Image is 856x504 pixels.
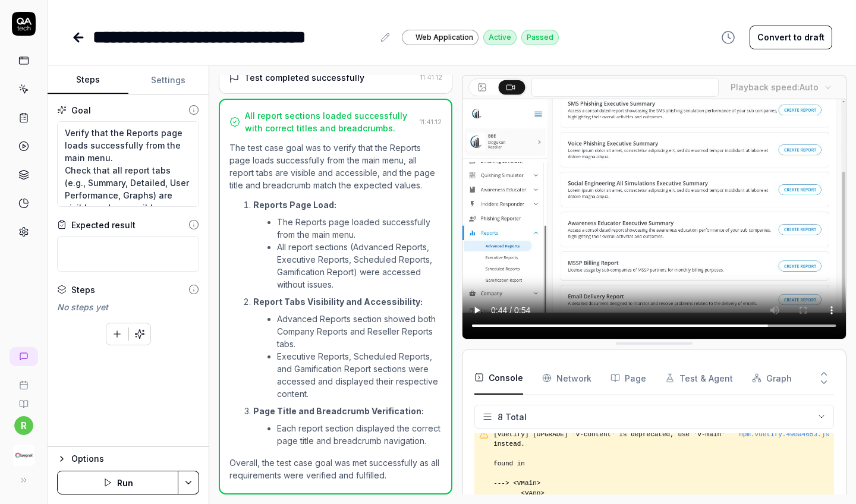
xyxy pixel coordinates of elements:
p: The test case goal was to verify that the Reports page loads successfully from the main menu, all... [229,141,442,191]
button: r [14,416,33,435]
button: Test & Agent [665,361,733,395]
button: Run [57,471,178,494]
li: The Reports page loaded successfully from the main menu. [277,216,442,241]
div: Options [71,452,199,466]
div: Expected result [71,219,136,231]
button: Options [57,452,199,466]
a: Web Application [402,29,479,45]
button: Convert to draft [750,26,832,49]
strong: Report Tabs Visibility and Accessibility: [253,297,423,307]
button: Graph [752,361,792,395]
div: Goal [71,104,91,116]
button: View version history [714,26,742,49]
li: Each report section displayed the correct page title and breadcrumb navigation. [277,422,442,447]
time: 11:41:12 [420,118,442,126]
div: Steps [71,283,95,296]
button: Steps [48,66,128,94]
a: New conversation [10,347,38,366]
div: No steps yet [57,301,199,313]
div: Playback speed: [731,81,819,93]
strong: Reports Page Load: [253,200,336,210]
strong: Page Title and Breadcrumb Verification: [253,406,424,416]
img: Keepnet Logo [13,445,34,466]
button: Network [542,361,591,395]
li: All report sections (Advanced Reports, Executive Reports, Scheduled Reports, Gamification Report)... [277,241,442,291]
div: Active [483,30,517,45]
li: Executive Reports, Scheduled Reports, and Gamification Report sections were accessed and displaye... [277,350,442,400]
button: Page [610,361,646,395]
a: Documentation [5,390,42,409]
div: Test completed successfully [244,71,364,84]
p: Overall, the test case goal was met successfully as all requirements were verified and fulfilled. [229,456,442,481]
div: Passed [521,30,559,45]
time: 11:41:12 [420,73,442,81]
div: All report sections loaded successfully with correct titles and breadcrumbs. [245,109,415,134]
button: Console [474,361,523,395]
li: Advanced Reports section showed both Company Reports and Reseller Reports tabs. [277,313,442,350]
a: Book a call with us [5,371,42,390]
span: Web Application [416,32,473,43]
button: Settings [128,66,209,94]
button: Keepnet Logo [5,435,42,468]
button: npm.vuetify.49ba4653.js [739,430,829,440]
